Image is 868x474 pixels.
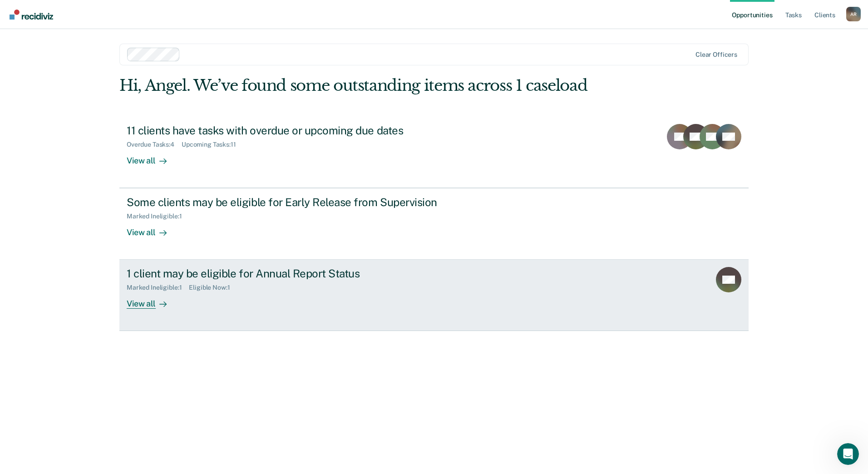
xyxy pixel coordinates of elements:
[127,267,445,280] div: 1 client may be eligible for Annual Report Status
[695,51,737,59] div: Clear officers
[127,291,178,309] div: View all
[846,7,861,21] button: Profile dropdown button
[119,117,749,188] a: 11 clients have tasks with overdue or upcoming due datesOverdue Tasks:4Upcoming Tasks:11View all
[119,76,623,95] div: Hi, Angel. We’ve found some outstanding items across 1 caseload
[182,141,243,148] div: Upcoming Tasks : 11
[119,188,749,260] a: Some clients may be eligible for Early Release from SupervisionMarked Ineligible:1View all
[127,124,445,137] div: 11 clients have tasks with overdue or upcoming due dates
[127,148,178,166] div: View all
[189,284,237,291] div: Eligible Now : 1
[127,212,189,220] div: Marked Ineligible : 1
[127,284,189,291] div: Marked Ineligible : 1
[127,141,182,148] div: Overdue Tasks : 4
[127,196,445,209] div: Some clients may be eligible for Early Release from Supervision
[119,260,749,331] a: 1 client may be eligible for Annual Report StatusMarked Ineligible:1Eligible Now:1View all
[846,7,861,21] div: A R
[837,443,859,465] iframe: Intercom live chat
[10,10,53,20] img: Recidiviz
[127,220,178,238] div: View all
